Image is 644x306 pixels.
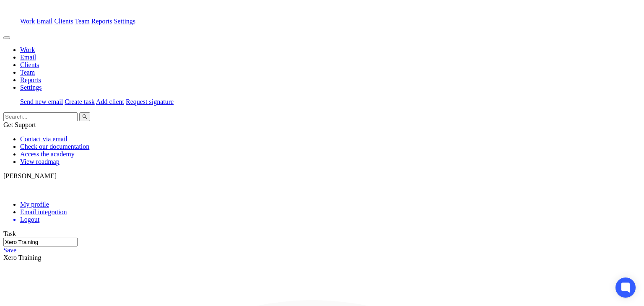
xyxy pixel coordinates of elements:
[3,230,16,237] label: Task
[36,18,52,25] a: Email
[20,201,49,208] a: My profile
[79,112,90,121] button: Search
[114,18,136,25] a: Settings
[126,98,174,105] a: Request signature
[20,61,39,68] a: Clients
[20,46,35,53] a: Work
[54,18,73,25] a: Clients
[20,54,36,61] a: Email
[3,246,16,254] a: Save
[3,112,78,121] input: Search
[3,238,641,262] div: Xero Training
[3,172,641,180] p: [PERSON_NAME]
[91,18,112,25] a: Reports
[20,143,89,150] a: Check our documentation
[20,135,68,143] a: Contact via email
[20,216,39,223] span: Logout
[96,98,124,105] a: Add client
[3,121,36,128] span: Get Support
[20,84,42,91] a: Settings
[20,208,67,215] a: Email integration
[20,18,35,25] a: Work
[20,216,641,223] a: Logout
[75,18,89,25] a: Team
[20,76,41,83] a: Reports
[20,150,75,158] a: Access the academy
[20,158,60,165] a: View roadmap
[3,254,641,262] div: Xero Training
[20,69,35,76] a: Team
[20,98,63,105] a: Send new email
[65,98,95,105] a: Create task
